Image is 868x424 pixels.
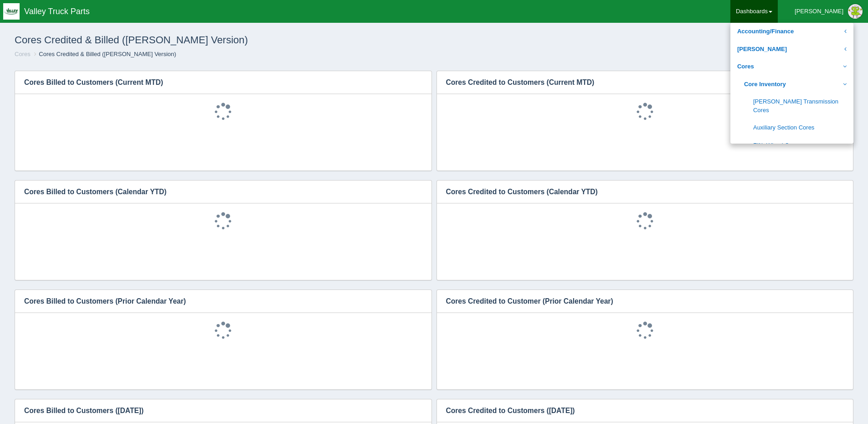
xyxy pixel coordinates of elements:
[730,23,853,41] a: Accounting/Finance
[730,119,853,137] a: Auxiliary Section Cores
[730,58,853,76] a: Cores
[730,137,853,155] a: Fifth Wheel Cores
[15,181,418,203] h3: Cores Billed to Customers (Calendar YTD)
[795,2,843,21] div: [PERSON_NAME]
[437,181,840,203] h3: Cores Credited to Customers (Calendar YTD)
[3,3,20,20] img: q1blfpkbivjhsugxdrfq.png
[15,399,418,422] h3: Cores Billed to Customers ([DATE])
[24,7,90,16] span: Valley Truck Parts
[848,4,863,19] img: Profile Picture
[730,93,853,119] a: [PERSON_NAME] Transmission Cores
[437,399,840,422] h3: Cores Credited to Customers ([DATE])
[15,30,434,50] h1: Cores Credited & Billed ([PERSON_NAME] Version)
[32,50,176,59] li: Cores Credited & Billed ([PERSON_NAME] Version)
[437,71,840,94] h3: Cores Credited to Customers (Current MTD)
[730,41,853,58] a: [PERSON_NAME]
[437,290,840,313] h3: Cores Credited to Customer (Prior Calendar Year)
[730,76,853,93] a: Core Inventory
[15,71,418,94] h3: Cores Billed to Customers (Current MTD)
[15,51,31,57] a: Cores
[15,290,418,313] h3: Cores Billed to Customers (Prior Calendar Year)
